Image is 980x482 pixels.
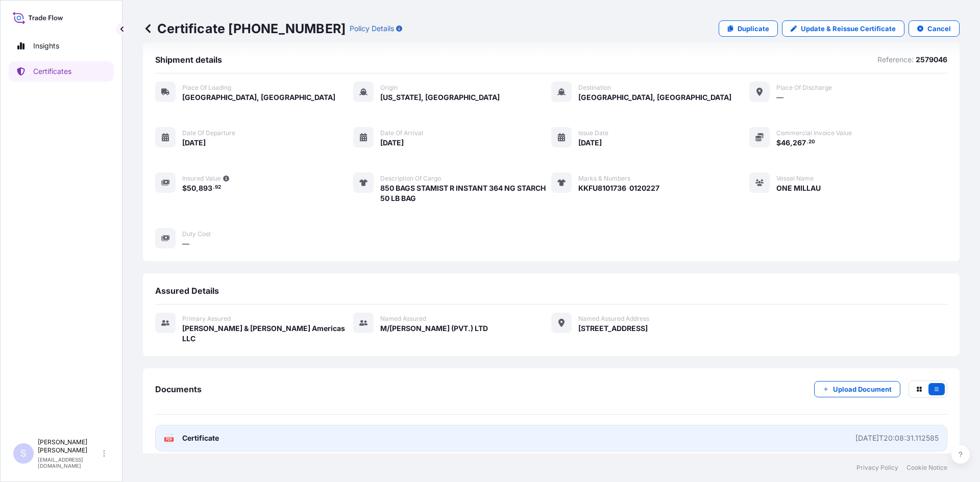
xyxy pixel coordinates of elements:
[793,139,806,146] span: 267
[782,20,904,37] a: Update & Reissue Certificate
[578,129,608,137] span: Issue Date
[350,23,394,34] p: Policy Details
[877,55,914,65] p: Reference:
[182,323,353,344] span: [PERSON_NAME] & [PERSON_NAME] Americas LLC
[776,84,832,92] span: Place of discharge
[9,36,114,56] a: Insights
[143,20,346,37] p: Certificate [PHONE_NUMBER]
[578,323,648,334] span: [STREET_ADDRESS]
[776,92,783,103] span: —
[182,174,221,183] span: Insured Value
[213,186,214,189] span: .
[801,23,896,34] p: Update & Reissue Certificate
[719,20,778,37] a: Duplicate
[380,138,404,148] span: [DATE]
[790,139,793,146] span: ,
[155,425,947,451] a: PDFCertificate[DATE]T20:08:31.112585
[380,174,441,183] span: Description of cargo
[916,55,947,65] p: 2579046
[215,186,221,189] span: 92
[776,139,781,146] span: $
[155,55,222,65] span: Shipment details
[578,138,602,148] span: [DATE]
[182,239,189,249] span: —
[182,84,231,92] span: Place of Loading
[166,438,173,441] text: PDF
[776,183,821,193] span: ONE MILLAU
[182,185,187,192] span: $
[155,286,219,296] span: Assured Details
[909,20,960,37] button: Cancel
[20,448,27,459] span: S
[380,84,398,92] span: Origin
[578,92,731,103] span: [GEOGRAPHIC_DATA], [GEOGRAPHIC_DATA]
[833,384,892,394] p: Upload Document
[182,138,206,148] span: [DATE]
[38,438,101,454] p: [PERSON_NAME] [PERSON_NAME]
[806,140,808,144] span: .
[182,129,235,137] span: Date of departure
[578,183,659,193] span: KKFU8101736 0120227
[182,230,211,238] span: Duty Cost
[578,84,611,92] span: Destination
[380,323,488,334] span: M/[PERSON_NAME] (PVT.) LTD
[33,41,59,51] p: Insights
[199,185,212,192] span: 893
[738,23,769,34] p: Duplicate
[808,140,815,144] span: 20
[380,92,500,103] span: [US_STATE], [GEOGRAPHIC_DATA]
[578,315,649,323] span: Named Assured Address
[380,315,426,323] span: Named Assured
[182,315,231,323] span: Primary assured
[578,174,630,183] span: Marks & Numbers
[9,61,114,82] a: Certificates
[196,185,199,192] span: ,
[182,433,219,443] span: Certificate
[380,129,423,137] span: Date of arrival
[380,183,551,204] span: 850 BAGS STAMIST R INSTANT 364 NG STARCH 50 LB BAG
[38,456,101,469] p: [EMAIL_ADDRESS][DOMAIN_NAME]
[906,464,947,472] a: Cookie Notice
[927,23,951,34] p: Cancel
[776,174,814,183] span: Vessel Name
[182,92,335,103] span: [GEOGRAPHIC_DATA], [GEOGRAPHIC_DATA]
[781,139,790,146] span: 46
[776,129,852,137] span: Commercial Invoice Value
[155,384,202,394] span: Documents
[855,433,939,443] div: [DATE]T20:08:31.112585
[856,464,898,472] a: Privacy Policy
[187,185,196,192] span: 50
[814,381,900,397] button: Upload Document
[33,66,71,77] p: Certificates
